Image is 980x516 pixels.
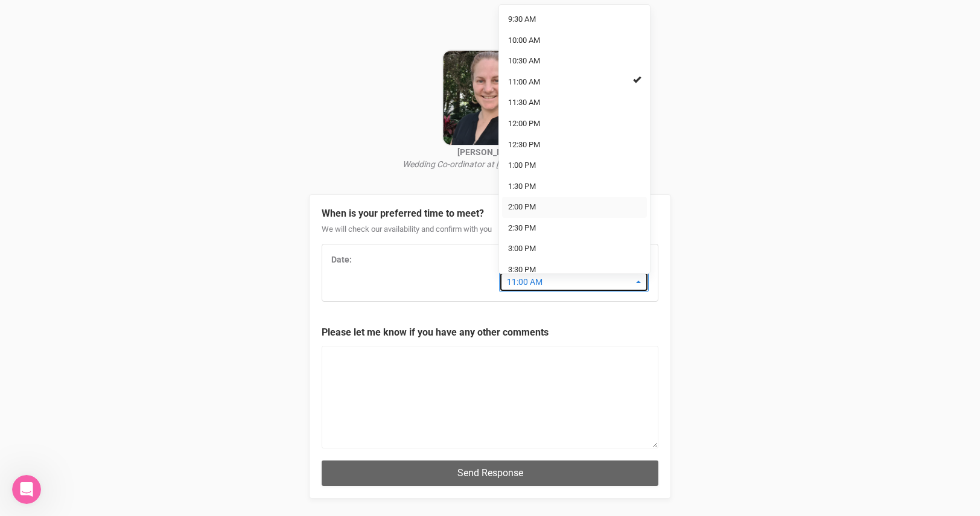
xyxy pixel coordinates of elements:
span: 2:30 PM [508,223,536,234]
span: 3:30 PM [508,264,536,276]
legend: When is your preferred time to meet? [322,207,658,221]
span: 11:30 AM [508,97,540,109]
img: open-uri20250213-2-1m688p0 [442,49,538,146]
span: 12:30 PM [508,139,540,151]
span: 9:30 AM [508,14,536,25]
span: 11:00 AM [508,77,540,88]
span: 10:00 AM [508,35,540,46]
button: 11:00 AM [499,272,649,292]
span: 3:00 PM [508,243,536,255]
span: 1:00 PM [508,160,536,171]
span: 12:00 PM [508,118,540,130]
span: 1:30 PM [508,181,536,193]
legend: Please let me know if you have any other comments [322,326,658,340]
strong: [PERSON_NAME] [457,147,523,157]
iframe: Intercom live chat [12,475,41,504]
button: Send Response [322,460,658,485]
span: 2:00 PM [508,202,536,213]
i: Wedding Co-ordinator at [GEOGRAPHIC_DATA] [402,159,577,169]
div: We will check our availability and confirm with you [322,224,658,244]
span: 11:00 AM [507,276,633,288]
strong: Date: [331,255,352,264]
span: 10:30 AM [508,56,540,67]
